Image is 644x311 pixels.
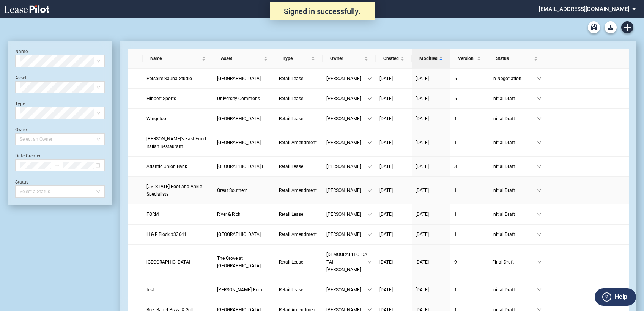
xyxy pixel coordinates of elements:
[537,212,542,217] span: down
[279,115,319,123] a: Retail Lease
[217,164,263,169] span: Park West Village I
[279,95,319,102] a: Retail Lease
[454,163,485,170] a: 3
[537,96,542,101] span: down
[416,258,447,266] a: [DATE]
[217,287,264,292] span: Hanes Point
[454,187,485,194] a: 1
[146,210,209,218] a: FORM
[217,95,271,102] a: University Commons
[15,179,28,185] label: Status
[496,55,532,62] span: Status
[376,49,412,69] th: Created
[150,55,200,62] span: Name
[379,164,393,169] span: [DATE]
[279,210,319,218] a: Retail Lease
[379,212,393,217] span: [DATE]
[454,259,457,265] span: 9
[492,139,537,146] span: Initial Draft
[146,95,209,102] a: Hibbett Sports
[621,21,633,33] a: Create new document
[217,116,261,121] span: Cross Creek
[412,49,450,69] th: Modified
[279,139,319,146] a: Retail Amendment
[330,55,363,62] span: Owner
[217,286,271,294] a: [PERSON_NAME] Point
[279,76,303,81] span: Retail Lease
[416,140,429,145] span: [DATE]
[367,188,372,193] span: down
[146,115,209,123] a: Wingstop
[323,49,376,69] th: Owner
[279,286,319,294] a: Retail Lease
[367,140,372,145] span: down
[416,210,447,218] a: [DATE]
[146,212,159,217] span: FORM
[279,188,317,193] span: Retail Amendment
[367,116,372,121] span: down
[416,287,429,292] span: [DATE]
[279,258,319,266] a: Retail Lease
[454,210,485,218] a: 1
[146,135,209,150] a: [PERSON_NAME]'s Fast Food Italian Restaurant
[146,232,187,237] span: H & R Block #33641
[454,115,485,123] a: 1
[492,75,537,82] span: In Negotiation
[146,75,209,82] a: Perspire Sauna Studio
[217,256,261,269] span: The Grove at Towne Center
[146,286,209,294] a: test
[379,287,393,292] span: [DATE]
[270,2,375,20] div: Signed in successfully.
[416,115,447,123] a: [DATE]
[146,184,202,197] span: Ohio Foot and Ankle Specialists
[279,212,303,217] span: Retail Lease
[454,96,457,101] span: 5
[54,163,60,168] span: swap-right
[379,187,408,194] a: [DATE]
[595,288,636,306] button: Help
[217,76,261,81] span: Park West Village II
[326,210,367,218] span: [PERSON_NAME]
[326,139,367,146] span: [PERSON_NAME]
[492,231,537,238] span: Initial Draft
[416,232,429,237] span: [DATE]
[217,115,271,123] a: [GEOGRAPHIC_DATA]
[537,76,542,81] span: down
[454,76,457,81] span: 5
[279,140,317,145] span: Retail Amendment
[326,95,367,102] span: [PERSON_NAME]
[379,163,408,170] a: [DATE]
[146,76,192,81] span: Perspire Sauna Studio
[454,164,457,169] span: 3
[492,115,537,123] span: Initial Draft
[15,127,28,132] label: Owner
[419,55,438,62] span: Modified
[492,286,537,294] span: Initial Draft
[367,232,372,237] span: down
[146,96,176,101] span: Hibbett Sports
[416,76,429,81] span: [DATE]
[602,21,619,33] md-menu: Download Blank Form List
[416,259,429,265] span: [DATE]
[217,254,271,270] a: The Grove at [GEOGRAPHIC_DATA]
[146,136,206,149] span: Fazoli's Fast Food Italian Restaurant
[450,49,488,69] th: Version
[146,183,209,198] a: [US_STATE] Foot and Ankle Specialists
[217,231,271,238] a: [GEOGRAPHIC_DATA]
[492,95,537,102] span: Initial Draft
[146,163,209,170] a: Atlantic Union Bank
[367,212,372,217] span: down
[454,258,485,266] a: 9
[454,286,485,294] a: 1
[217,139,271,146] a: [GEOGRAPHIC_DATA]
[454,188,457,193] span: 1
[454,140,457,145] span: 1
[217,210,271,218] a: River & Rich
[458,55,476,62] span: Version
[379,232,393,237] span: [DATE]
[416,95,447,102] a: [DATE]
[213,49,275,69] th: Asset
[416,188,429,193] span: [DATE]
[326,187,367,194] span: [PERSON_NAME]
[605,21,617,33] button: Download Blank Form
